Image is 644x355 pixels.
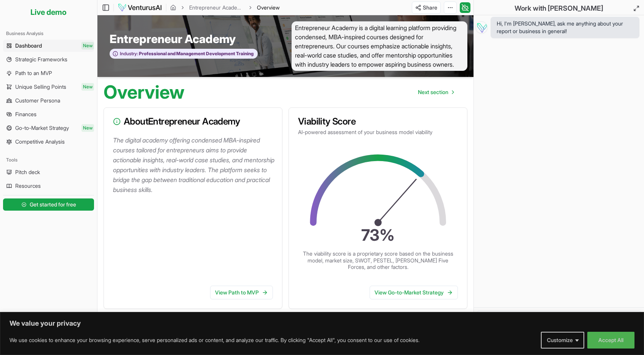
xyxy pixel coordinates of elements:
span: Resources [15,182,41,190]
a: Go to next page [412,85,460,100]
p: AI-powered assessment of your business model viability [298,128,458,136]
span: Share [423,4,437,11]
text: 73 % [361,225,395,245]
span: Pitch deck [15,168,40,176]
img: logo [118,3,162,12]
button: Get started for free [3,198,94,211]
a: Unique Selling PointsNew [3,81,94,93]
div: Tools [3,154,94,166]
a: Resources [3,180,94,192]
span: Professional and Management Development Training [138,51,253,57]
span: New [81,124,94,132]
span: Industry: [120,51,138,57]
a: DashboardNew [3,40,94,52]
span: Competitive Analysis [15,138,65,146]
a: Customer Persona [3,94,94,107]
button: Accept All [587,332,634,349]
span: Strategic Frameworks [15,56,67,63]
span: New [81,83,94,91]
h3: About Entrepreneur Academy [113,117,273,126]
p: The viability score is a proprietary score based on the business model, market size, SWOT, PESTEL... [302,250,454,270]
nav: pagination [412,85,460,100]
span: Go-to-Market Strategy [15,124,69,132]
span: Unique Selling Points [15,83,66,91]
span: Hi, I'm [PERSON_NAME], ask me anything about your report or business in general! [497,20,633,35]
a: Competitive Analysis [3,136,94,148]
h2: Work with [PERSON_NAME] [515,3,603,14]
div: Business Analysis [3,27,94,40]
span: Get started for free [30,201,76,208]
a: Path to an MVP [3,67,94,79]
img: Vera [475,21,488,34]
span: Overview [257,4,280,11]
a: Get started for free [3,197,94,212]
span: Entrepreneur Academy [110,32,236,46]
span: Finances [15,110,37,118]
a: Strategic Frameworks [3,53,94,66]
button: Share [412,2,441,14]
a: View Go-to-Market Strategy [370,286,458,299]
nav: breadcrumb [170,4,280,11]
a: View Path to MVP [210,286,273,299]
h1: Overview [104,83,185,101]
a: Go-to-Market StrategyNew [3,122,94,134]
p: The digital academy offering condensed MBA-inspired courses tailored for entrepreneurs aims to pr... [113,135,276,195]
a: Pitch deck [3,166,94,178]
a: Finances [3,108,94,120]
button: Customize [541,332,584,349]
p: We value your privacy [10,319,634,328]
h3: Viability Score [298,117,458,126]
span: Next section [418,88,448,96]
span: Dashboard [15,42,42,50]
span: Path to an MVP [15,69,52,77]
button: Industry:Professional and Management Development Training [110,49,258,59]
span: Customer Persona [15,97,60,104]
span: New [81,42,94,50]
span: Entrepreneur Academy is a digital learning platform providing condensed, MBA-inspired courses des... [292,21,467,71]
a: Entrepreneur Academy [189,4,244,11]
p: We use cookies to enhance your browsing experience, serve personalized ads or content, and analyz... [10,336,419,345]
